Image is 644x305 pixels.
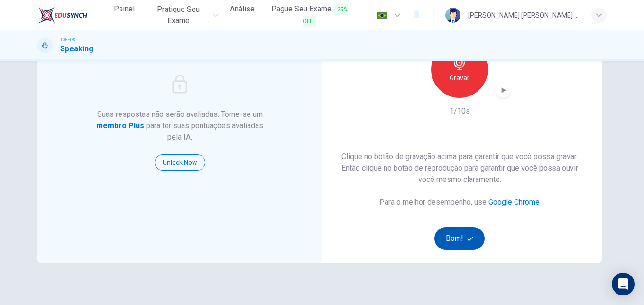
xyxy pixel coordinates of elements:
[230,3,255,15] span: Análise
[434,227,485,250] button: Bom!
[60,43,93,55] h1: Speaking
[379,197,540,208] h6: Para o melhor desempenho, use
[262,0,357,30] button: Pague Seu Exame25% OFF
[60,37,75,43] span: TOEFL®
[109,0,139,18] button: Painel
[143,1,222,29] button: Pratique seu exame
[450,72,469,84] h6: Gravar
[37,6,87,25] img: EduSynch logo
[109,0,139,30] a: Painel
[147,4,210,27] span: Pratique seu exame
[226,0,258,30] a: Análise
[266,3,353,27] span: Pague Seu Exame
[376,12,388,19] img: pt
[445,8,460,23] img: Profile picture
[450,105,470,117] h6: 1/10s
[488,198,540,207] a: Google Chrome
[155,154,205,171] button: Unlock Now
[332,151,587,185] h6: Clique no botão de gravação acima para garantir que você possa gravar. Então clique no botão de r...
[94,109,266,143] h6: Suas respostas não serão avaliadas. Torne-se um para ter suas pontuações avaliadas pela IA.
[612,273,635,295] div: Open Intercom Messenger
[468,10,580,21] div: [PERSON_NAME] [PERSON_NAME] Vanzuita
[226,0,258,18] button: Análise
[114,3,135,15] span: Painel
[96,121,144,130] strong: membro Plus
[37,6,109,25] a: EduSynch logo
[431,41,488,98] button: Gravar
